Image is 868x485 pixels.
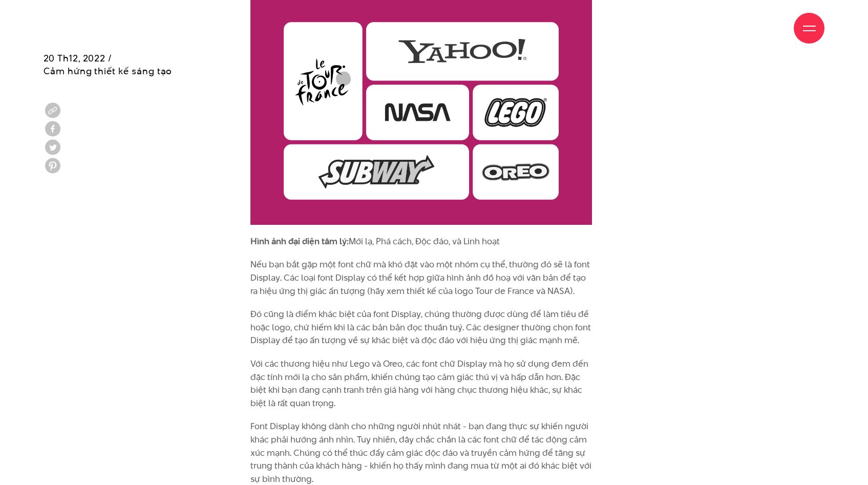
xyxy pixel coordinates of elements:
strong: Hình ảnh đại diện tâm lý: [250,235,349,247]
p: Đó cũng là điểm khác biệt của font Display, chúng thường được dùng để làm tiêu đề hoặc logo, chứ ... [250,308,592,347]
span: 20 Th12, 2022 / Cảm hứng thiết kế sáng tạo [44,52,172,77]
p: Mới lạ, Phá cách, Độc đáo, và Linh hoạt [250,235,592,248]
p: Với các thương hiệu như Lego và Oreo, các font chữ Display mà họ sử dụng đem đến đặc tính mới lạ ... [250,357,592,410]
p: Nếu bạn bắt gặp một font chữ mà khó đặt vào một nhóm cụ thể, thường đó sẽ là font Display. Các lo... [250,258,592,298]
